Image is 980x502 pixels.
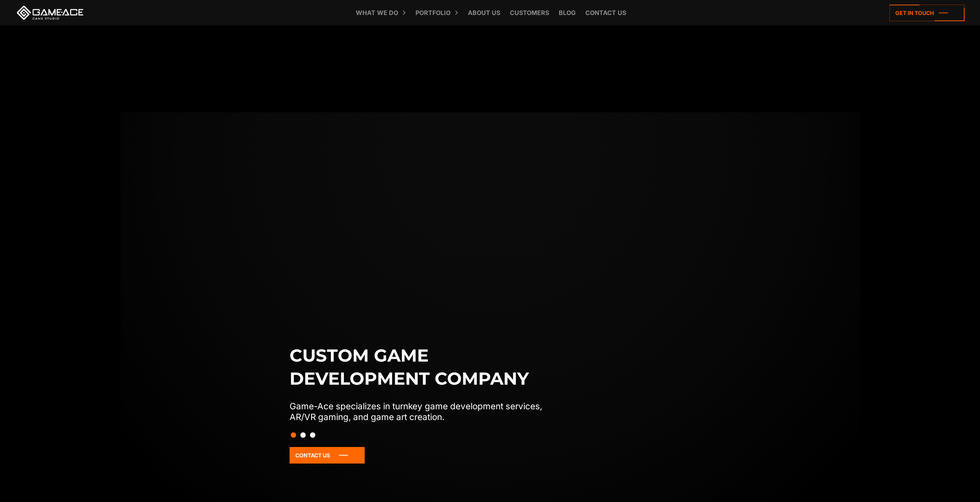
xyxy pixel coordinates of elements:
h1: Custom game development company [290,344,558,390]
a: Contact Us [290,447,365,464]
button: Slide 3 [310,429,315,442]
button: Slide 2 [300,429,306,442]
p: Game-Ace specializes in turnkey game development services, AR/VR gaming, and game art creation. [290,401,558,422]
button: Slide 1 [291,429,296,442]
a: Get in touch [890,5,965,21]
